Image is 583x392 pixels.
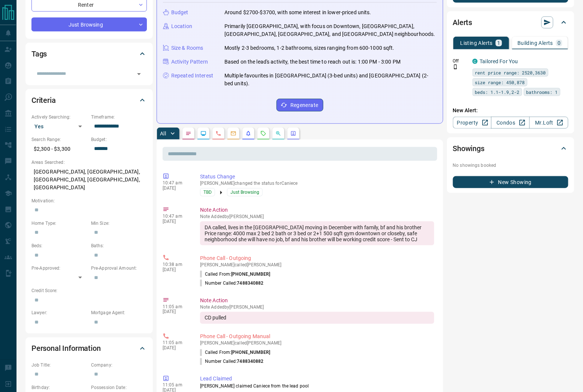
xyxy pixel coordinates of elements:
[163,214,189,219] p: 10:47 am
[200,383,434,390] p: [PERSON_NAME] claimed Caniece from the lead pool
[31,159,147,166] p: Areas Searched:
[31,120,87,132] div: Yes
[277,99,323,111] button: Regenerate
[453,13,568,31] div: Alerts
[31,362,87,369] p: Job Title:
[237,281,264,286] span: 7488340882
[215,131,221,137] svg: Calls
[200,341,434,346] p: [PERSON_NAME] called [PERSON_NAME]
[475,79,525,86] span: size range: 450,878
[200,214,434,219] p: Note Added by [PERSON_NAME]
[453,64,458,70] svg: Push Notification Only
[453,143,485,154] h2: Showings
[91,136,147,143] p: Budget:
[171,58,208,66] p: Activity Pattern
[163,340,189,346] p: 11:05 am
[491,117,530,129] a: Condos
[480,58,518,64] a: Tailored For You
[31,343,101,355] h2: Personal Information
[275,131,281,137] svg: Opportunities
[31,94,56,106] h2: Criteria
[91,114,147,120] p: Timeframe:
[185,131,191,137] svg: Notes
[497,40,500,46] p: 1
[163,262,189,267] p: 10:38 am
[230,189,259,196] span: Just Browsing
[200,280,264,287] p: Number Called:
[31,166,147,194] p: [GEOGRAPHIC_DATA], [GEOGRAPHIC_DATA], [GEOGRAPHIC_DATA], [GEOGRAPHIC_DATA], [GEOGRAPHIC_DATA]
[200,358,264,365] p: Number Called:
[200,375,434,383] p: Lead Claimed
[200,312,434,324] div: CD pulled
[203,189,212,196] span: TBD
[163,346,189,351] p: [DATE]
[200,349,270,356] p: Called From:
[224,9,371,16] p: Around $2700-$3700, with some interest in lower-priced units.
[163,304,189,309] p: 11:05 am
[91,362,147,369] p: Company:
[475,88,520,96] span: beds: 1.1-1.9,2-2
[224,72,437,88] p: Multiple favourites in [GEOGRAPHIC_DATA] (3-bed units) and [GEOGRAPHIC_DATA] (2-bed units).
[200,131,206,137] svg: Lead Browsing Activity
[31,136,87,143] p: Search Range:
[453,107,568,114] p: New Alert:
[91,220,147,227] p: Min Size:
[453,162,568,169] p: No showings booked
[31,310,87,316] p: Lawyer:
[200,333,434,341] p: Phone Call - Outgoing Manual
[31,220,87,227] p: Home Type:
[200,181,434,186] p: [PERSON_NAME] changed the status for Caniece
[163,309,189,315] p: [DATE]
[224,58,401,66] p: Based on the lead's activity, the best time to reach out is: 1:00 PM - 3:00 PM
[91,385,147,391] p: Possession Date:
[200,254,434,262] p: Phone Call - Outgoing
[460,40,493,46] p: Listing Alerts
[517,40,553,46] p: Building Alerts
[231,272,270,277] span: [PHONE_NUMBER]
[475,69,546,76] span: rent price range: 2520,3630
[31,48,47,60] h2: Tags
[472,59,478,64] div: condos.ca
[31,114,87,120] p: Actively Searching:
[163,383,189,388] p: 11:05 am
[31,242,87,249] p: Beds:
[453,58,468,64] p: Off
[260,131,266,137] svg: Requests
[31,340,147,358] div: Personal Information
[200,304,434,310] p: Note Added by [PERSON_NAME]
[31,197,147,204] p: Motivation:
[231,350,270,355] span: [PHONE_NUMBER]
[200,297,434,304] p: Note Action
[163,180,189,186] p: 10:47 am
[290,131,296,137] svg: Agent Actions
[224,44,395,52] p: Mostly 2-3 bedrooms, 1-2 bathrooms, sizes ranging from 600-1000 sqft.
[230,131,236,137] svg: Emails
[171,72,213,80] p: Repeated Interest
[200,262,434,267] p: [PERSON_NAME] called [PERSON_NAME]
[31,287,147,294] p: Credit Score:
[31,91,147,109] div: Criteria
[200,221,434,245] div: DA called, lives in the [GEOGRAPHIC_DATA] moving in December with family, bf and his brother Pric...
[453,117,492,129] a: Property
[160,131,166,136] p: All
[526,88,558,96] span: bathrooms: 1
[171,9,188,16] p: Budget
[163,219,189,224] p: [DATE]
[91,265,147,272] p: Pre-Approval Amount:
[200,173,434,181] p: Status Change
[163,186,189,191] p: [DATE]
[91,242,147,249] p: Baths:
[453,176,568,188] button: New Showing
[200,271,270,278] p: Called From:
[245,131,251,137] svg: Listing Alerts
[200,206,434,214] p: Note Action
[171,44,203,52] p: Size & Rooms
[31,143,87,155] p: $2,300 - $3,300
[171,22,192,30] p: Location
[31,265,87,272] p: Pre-Approved:
[91,310,147,316] p: Mortgage Agent:
[558,40,561,46] p: 0
[134,69,144,79] button: Open
[31,385,87,391] p: Birthday:
[237,359,264,364] span: 7488340882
